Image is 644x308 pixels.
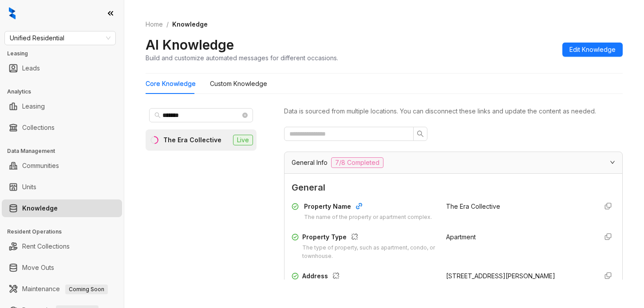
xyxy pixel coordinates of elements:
span: Unified Residential [10,31,111,45]
div: Property Type [302,232,435,244]
h3: Data Management [7,147,124,155]
img: logo [9,7,16,19]
li: Maintenance [2,280,122,298]
li: Communities [2,157,122,175]
span: Edit Knowledge [569,45,616,55]
span: search [154,112,161,118]
div: The Era Collective [163,135,221,145]
h3: Analytics [7,88,124,96]
a: Units [22,178,36,196]
button: Edit Knowledge [562,43,623,57]
a: Leads [22,59,40,77]
span: close-circle [242,113,248,118]
a: Leasing [22,97,45,115]
div: Address [302,271,435,283]
span: search [417,130,424,137]
span: General Info [292,158,328,168]
a: Home [144,19,165,29]
li: Knowledge [2,199,122,217]
div: Custom Knowledge [210,79,267,89]
div: Data is sourced from multiple locations. You can disconnect these links and update the content as... [284,106,623,116]
h2: AI Knowledge [146,36,234,53]
span: The Era Collective [446,203,500,210]
span: General [292,181,615,195]
a: Rent Collections [22,238,70,255]
span: Coming Soon [65,285,108,294]
div: General Info7/8 Completed [284,152,622,173]
li: / [166,19,169,29]
span: expanded [610,160,615,165]
h3: Leasing [7,50,124,58]
div: [STREET_ADDRESS][PERSON_NAME] [446,271,590,281]
a: Move Outs [22,259,54,277]
a: Collections [22,119,55,136]
div: Core Knowledge [146,79,196,89]
span: Apartment [446,233,476,241]
h3: Resident Operations [7,228,124,236]
span: Live [233,135,253,145]
a: Knowledge [22,199,58,217]
div: The type of property, such as apartment, condo, or townhouse. [302,244,435,261]
li: Move Outs [2,259,122,277]
li: Leasing [2,97,122,115]
span: 7/8 Completed [331,157,383,168]
div: The name of the property or apartment complex. [304,213,432,222]
li: Collections [2,119,122,136]
div: Property Name [304,202,432,213]
li: Units [2,178,122,196]
span: Knowledge [172,20,208,28]
li: Leads [2,59,122,77]
li: Rent Collections [2,238,122,255]
a: Communities [22,157,59,175]
div: Build and customize automated messages for different occasions. [146,53,338,62]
